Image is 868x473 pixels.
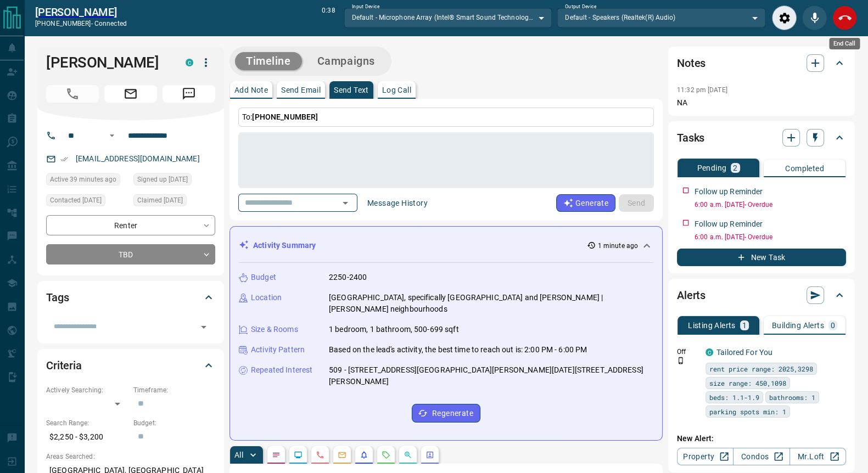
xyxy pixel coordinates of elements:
p: New Alert: [677,433,846,444]
p: Off [677,347,699,357]
p: 2250-2400 [329,272,367,283]
div: End Call [829,38,860,49]
span: Claimed [DATE] [137,195,183,206]
h2: Tags [46,289,69,306]
svg: Push Notification Only [677,357,685,364]
span: beds: 1.1-1.9 [709,392,759,403]
span: rent price range: 2025,3298 [709,363,813,374]
button: Regenerate [412,404,480,423]
button: Message History [361,194,434,212]
svg: Notes [272,451,281,459]
div: Tags [46,284,215,311]
p: 6:00 a.m. [DATE] - Overdue [695,200,846,210]
p: 11:32 pm [DATE] [677,86,727,94]
p: Location [251,292,282,303]
p: Repeated Interest [251,364,312,376]
p: NA [677,97,846,109]
p: 2 [733,164,737,172]
span: [PHONE_NUMBER] [252,112,318,121]
button: Timeline [235,52,302,70]
h1: [PERSON_NAME] [46,54,169,71]
svg: Requests [382,451,390,459]
div: condos.ca [705,348,713,356]
p: Based on the lead's activity, the best time to reach out is: 2:00 PM - 6:00 PM [329,344,587,356]
span: connected [94,20,127,27]
a: [PERSON_NAME] [35,5,127,19]
div: Default - Microphone Array (Intel® Smart Sound Technology for Digital Microphones) [344,8,552,27]
label: Input Device [352,3,380,10]
div: Thu Jun 12 2025 [133,173,215,189]
div: End Call [832,5,857,30]
div: Mon Aug 04 2025 [133,194,215,210]
p: Listing Alerts [688,322,736,329]
p: Activity Pattern [251,344,305,356]
p: 1 [742,322,747,329]
p: 0:38 [322,5,335,30]
p: Follow up Reminder [695,218,763,230]
span: Message [163,85,215,103]
span: Email [104,85,157,103]
button: Open [105,129,119,142]
h2: Tasks [677,129,704,147]
p: To: [238,108,654,127]
div: condos.ca [186,59,193,66]
div: Activity Summary1 minute ago [239,235,653,256]
p: $2,250 - $3,200 [46,428,128,446]
a: Property [677,448,733,465]
p: Timeframe: [133,385,215,395]
p: Budget [251,272,276,283]
span: parking spots min: 1 [709,406,786,417]
p: 509 - [STREET_ADDRESS][GEOGRAPHIC_DATA][PERSON_NAME][DATE][STREET_ADDRESS][PERSON_NAME] [329,364,653,387]
p: Actively Searching: [46,385,128,395]
span: Active 39 minutes ago [50,174,116,185]
p: 1 minute ago [598,241,638,251]
div: Mon Aug 04 2025 [46,194,128,210]
svg: Agent Actions [425,451,434,459]
a: [EMAIL_ADDRESS][DOMAIN_NAME] [76,154,200,163]
svg: Email Verified [60,155,68,163]
span: Contacted [DATE] [50,195,102,206]
p: [GEOGRAPHIC_DATA], specifically [GEOGRAPHIC_DATA] and [PERSON_NAME] | [PERSON_NAME] neighbourhoods [329,292,653,315]
div: Notes [677,50,846,76]
a: Tailored For You [716,348,772,357]
a: Mr.Loft [789,448,846,465]
p: Completed [785,165,824,172]
span: Call [46,85,99,103]
p: Send Email [281,86,321,94]
span: Signed up [DATE] [137,174,188,185]
svg: Listing Alerts [360,451,368,459]
div: Mute [802,5,827,30]
p: Areas Searched: [46,452,215,461]
p: Size & Rooms [251,324,298,335]
p: 0 [831,322,835,329]
button: Campaigns [306,52,386,70]
div: Criteria [46,352,215,379]
h2: Alerts [677,286,705,304]
span: bathrooms: 1 [769,392,815,403]
button: New Task [677,249,846,266]
span: size range: 450,1098 [709,378,786,388]
button: Open [338,195,353,211]
div: Renter [46,215,215,235]
div: Tasks [677,125,846,151]
svg: Lead Browsing Activity [294,451,303,459]
p: Building Alerts [772,322,824,329]
div: TBD [46,244,215,264]
div: Default - Speakers (Realtek(R) Audio) [557,8,765,27]
p: 6:00 a.m. [DATE] - Overdue [695,232,846,242]
svg: Emails [338,451,346,459]
div: Alerts [677,282,846,308]
p: Pending [697,164,726,172]
p: Budget: [133,418,215,428]
p: 1 bedroom, 1 bathroom, 500-699 sqft [329,324,459,335]
p: Follow up Reminder [695,186,763,198]
p: Log Call [382,86,411,94]
a: Condos [733,448,789,465]
label: Output Device [565,3,596,10]
div: Audio Settings [772,5,797,30]
p: Search Range: [46,418,128,428]
button: Open [196,319,211,335]
p: Activity Summary [253,240,316,251]
p: [PHONE_NUMBER] - [35,19,127,29]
